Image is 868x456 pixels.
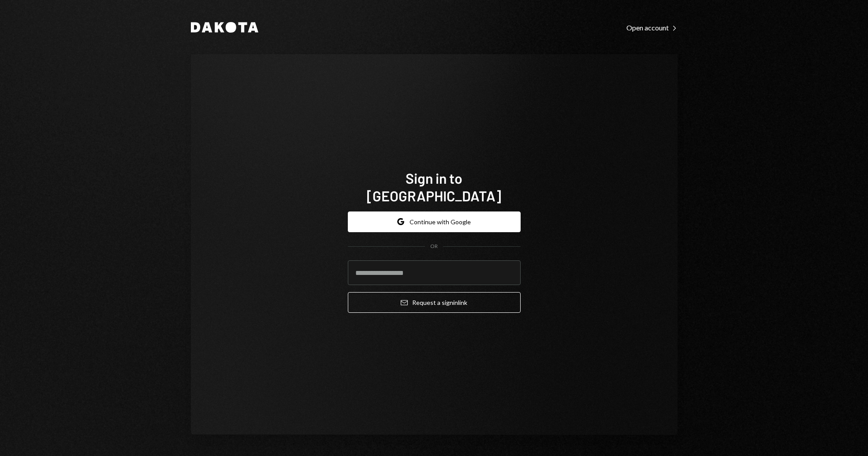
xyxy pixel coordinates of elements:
div: OR [430,243,438,250]
button: Request a signinlink [348,292,521,313]
h1: Sign in to [GEOGRAPHIC_DATA] [348,169,521,204]
button: Continue with Google [348,211,521,232]
a: Open account [626,22,678,32]
div: Open account [626,23,678,32]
